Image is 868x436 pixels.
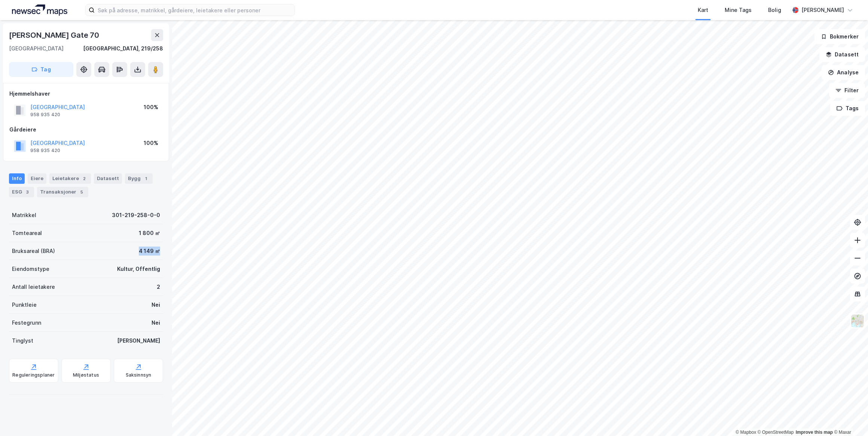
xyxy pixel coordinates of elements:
div: 2 [157,282,160,291]
div: 2 [80,175,88,182]
div: 1 [142,175,150,182]
div: Saksinnsyn [126,372,152,378]
div: Antall leietakere [12,282,55,291]
a: Mapbox [736,430,756,435]
div: [GEOGRAPHIC_DATA] [9,44,64,53]
input: Søk på adresse, matrikkel, gårdeiere, leietakere eller personer [95,4,294,16]
div: 958 935 420 [30,148,60,154]
div: 958 935 420 [30,112,60,118]
div: [PERSON_NAME] [801,6,844,15]
div: Festegrunn [12,318,41,327]
button: Bokmerker [814,29,865,44]
div: [PERSON_NAME] [117,336,160,345]
div: Matrikkel [12,211,36,220]
button: Tag [9,62,73,77]
div: Kontrollprogram for chat [831,400,868,436]
div: Nei [152,300,160,309]
div: Bolig [768,6,781,15]
img: logo.a4113a55bc3d86da70a041830d287a7e.svg [12,4,67,16]
div: 100% [144,139,158,148]
button: Analyse [822,65,865,80]
div: ESG [9,187,34,197]
div: Gårdeiere [9,125,163,134]
iframe: Chat Widget [831,400,868,436]
div: Kultur, Offentlig [117,265,160,273]
img: Z [850,314,865,328]
div: Eiere [28,173,46,184]
div: Mine Tags [725,6,752,15]
div: Nei [152,318,160,327]
div: Kart [698,6,708,15]
div: 1 800 ㎡ [139,229,160,238]
div: 100% [144,103,158,112]
div: [PERSON_NAME] Gate 70 [9,29,101,41]
div: 4 149 ㎡ [139,247,160,256]
a: OpenStreetMap [758,430,794,435]
div: Info [9,173,25,184]
div: Bruksareal (BRA) [12,247,55,256]
a: Improve this map [796,430,833,435]
button: Tags [830,101,865,116]
div: Reguleringsplaner [12,372,55,378]
div: Punktleie [12,300,37,309]
button: Filter [829,83,865,98]
div: Leietakere [49,173,91,184]
div: Miljøstatus [73,372,99,378]
div: 3 [24,188,31,196]
div: 5 [78,188,85,196]
div: [GEOGRAPHIC_DATA], 219/258 [83,44,163,53]
div: Datasett [94,173,122,184]
div: Transaksjoner [37,187,88,197]
div: 301-219-258-0-0 [112,211,160,220]
div: Tinglyst [12,336,33,345]
div: Tomteareal [12,229,42,238]
div: Hjemmelshaver [9,89,163,98]
div: Bygg [125,173,153,184]
button: Datasett [819,47,865,62]
div: Eiendomstype [12,265,49,273]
